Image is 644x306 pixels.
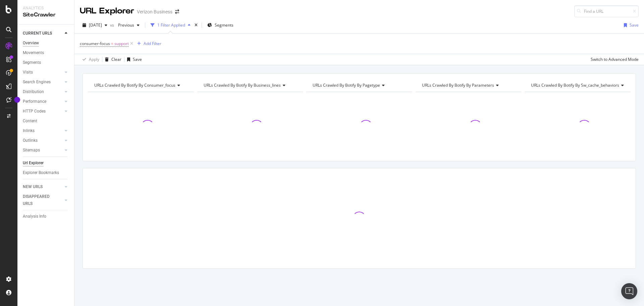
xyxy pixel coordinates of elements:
[23,5,69,11] div: Analytics
[421,80,516,91] h4: URLs Crawled By Botify By parameters
[80,54,99,65] button: Apply
[23,30,63,37] a: CURRENT URLS
[110,22,115,28] span: vs
[202,80,297,91] h4: URLs Crawled By Botify By business_lines
[148,20,193,31] button: 1 Filter Applied
[530,80,629,91] h4: URLs Crawled By Botify By sw_cache_behaviors
[135,40,161,48] button: Add Filter
[23,183,43,190] div: NEW URLS
[144,41,161,46] div: Add Filter
[591,56,639,62] div: Switch to Advanced Mode
[23,69,33,76] div: Visits
[313,82,380,88] span: URLs Crawled By Botify By pagetype
[23,169,59,176] div: Explorer Bookmarks
[80,41,110,46] span: consumer-focus
[621,20,639,31] button: Save
[23,49,69,56] a: Movements
[23,98,63,105] a: Performance
[80,20,110,31] button: [DATE]
[175,9,179,14] div: arrow-right-arrow-left
[93,80,188,91] h4: URLs Crawled By Botify By consumer_focus
[23,183,63,190] a: NEW URLS
[23,79,51,86] div: Search Engines
[114,39,129,48] span: support
[115,22,134,28] span: Previous
[23,69,63,76] a: Visits
[205,20,236,31] button: Segments
[621,283,637,299] div: Open Intercom Messenger
[23,127,35,134] div: Inlinks
[23,137,63,144] a: Outlinks
[23,193,57,207] div: DISAPPEARED URLS
[157,22,185,28] div: 1 Filter Applied
[115,20,142,31] button: Previous
[23,49,44,56] div: Movements
[133,56,142,62] div: Save
[23,193,63,207] a: DISAPPEARED URLS
[80,5,134,17] div: URL Explorer
[23,79,63,86] a: Search Engines
[193,22,199,29] div: times
[574,5,639,17] input: Find a URL
[23,30,52,37] div: CURRENT URLS
[23,11,69,19] div: SiteCrawler
[23,59,69,66] a: Segments
[23,40,69,47] a: Overview
[23,118,37,125] div: Content
[89,56,99,62] div: Apply
[23,88,44,95] div: Distribution
[111,56,121,62] div: Clear
[23,147,40,154] div: Sitemaps
[23,108,46,115] div: HTTP Codes
[102,54,121,65] button: Clear
[204,82,281,88] span: URLs Crawled By Botify By business_lines
[422,82,494,88] span: URLs Crawled By Botify By parameters
[23,118,69,125] a: Content
[23,40,39,47] div: Overview
[23,147,63,154] a: Sitemaps
[89,22,102,28] span: 2025 Aug. 5th
[23,160,44,167] div: Url Explorer
[14,97,20,103] div: Tooltip anchor
[23,213,46,220] div: Analysis Info
[23,98,46,105] div: Performance
[23,169,69,176] a: Explorer Bookmarks
[23,160,69,167] a: Url Explorer
[23,137,38,144] div: Outlinks
[630,22,639,28] div: Save
[215,22,233,28] span: Segments
[588,54,639,65] button: Switch to Advanced Mode
[124,54,142,65] button: Save
[111,41,113,46] span: =
[23,88,63,95] a: Distribution
[23,59,41,66] div: Segments
[23,127,63,134] a: Inlinks
[311,80,406,91] h4: URLs Crawled By Botify By pagetype
[531,82,619,88] span: URLs Crawled By Botify By sw_cache_behaviors
[23,213,69,220] a: Analysis Info
[137,8,172,15] div: Verizon Business
[23,108,63,115] a: HTTP Codes
[94,82,175,88] span: URLs Crawled By Botify By consumer_focus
